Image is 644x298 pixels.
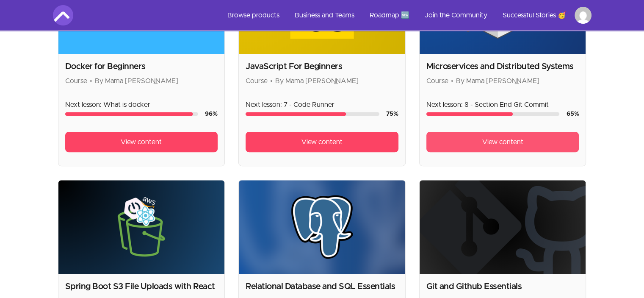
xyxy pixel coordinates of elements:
a: Browse products [221,5,286,25]
a: Roadmap 🆕 [363,5,416,25]
span: View content [482,137,523,147]
a: Join the Community [418,5,494,25]
h2: Relational Database and SQL Essentials [246,281,398,292]
div: Course progress [426,112,560,116]
div: Course progress [246,112,379,116]
span: 96 % [205,111,218,117]
a: View content [426,132,579,152]
span: By Mama [PERSON_NAME] [95,78,178,84]
h2: Microservices and Distributed Systems [426,61,579,72]
span: By Mama [PERSON_NAME] [456,78,539,84]
a: Business and Teams [288,5,361,25]
span: 75 % [386,111,398,117]
span: Course [65,78,87,84]
p: Next lesson: 7 - Code Runner [246,100,398,110]
h2: Spring Boot S3 File Uploads with React [65,281,218,292]
h2: Git and Github Essentials [426,281,579,292]
a: Successful Stories 🥳 [496,5,573,25]
span: Course [246,78,268,84]
img: Product image for Git and Github Essentials [420,180,586,274]
nav: Main [221,5,591,25]
h2: Docker for Beginners [65,61,218,72]
p: Next lesson: What is docker [65,100,218,110]
img: Product image for Relational Database and SQL Essentials [239,180,405,274]
img: Profile image for Vlad [575,7,591,24]
span: By Mama [PERSON_NAME] [275,78,359,84]
img: Amigoscode logo [53,5,73,25]
span: 65 % [566,111,579,117]
a: View content [246,132,398,152]
span: View content [121,137,162,147]
span: Course [426,78,448,84]
span: • [270,78,273,84]
div: Course progress [65,112,199,116]
img: Product image for Spring Boot S3 File Uploads with React [58,180,225,274]
span: • [451,78,453,84]
span: View content [301,137,343,147]
h2: JavaScript For Beginners [246,61,398,72]
span: • [90,78,92,84]
a: View content [65,132,218,152]
p: Next lesson: 8 - Section End Git Commit [426,100,579,110]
